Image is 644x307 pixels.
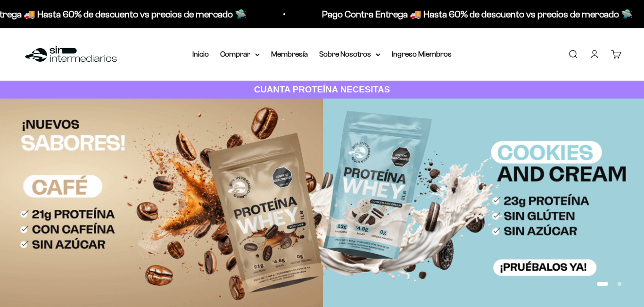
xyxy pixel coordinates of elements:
[192,50,209,58] a: Inicio
[287,7,597,22] p: Pago Contra Entrega 🚚 Hasta 60% de descuento vs precios de mercado 🛸
[392,50,452,58] a: Ingreso Miembros
[254,84,390,94] strong: CUANTA PROTEÍNA NECESITAS
[319,48,380,60] summary: Sobre Nosotros
[220,48,260,60] summary: Comprar
[271,50,308,58] a: Membresía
